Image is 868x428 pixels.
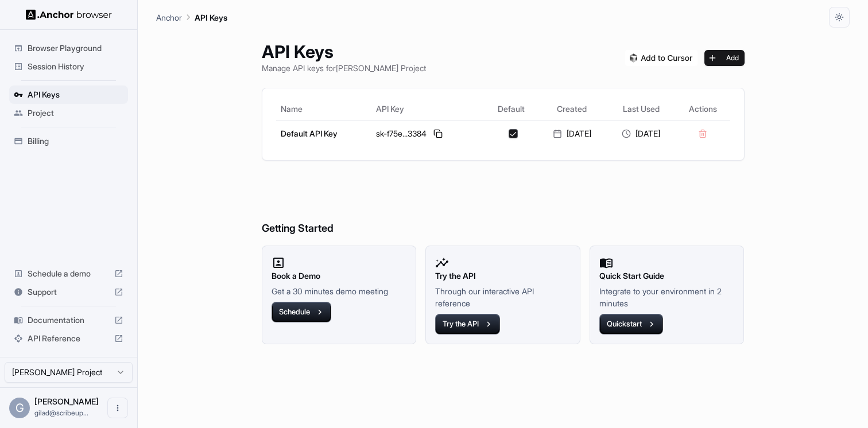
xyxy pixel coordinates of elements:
h2: Try the API [435,270,571,282]
span: gilad@scribeup.io [34,408,88,417]
span: API Keys [28,89,123,100]
span: Session History [28,61,123,72]
img: Anchor Logo [26,9,112,20]
div: Schedule a demo [9,264,128,283]
h2: Book a Demo [272,270,407,282]
div: API Keys [9,85,128,104]
div: Billing [9,132,128,150]
span: Documentation [28,314,110,326]
span: Billing [28,135,123,147]
button: Schedule [272,302,331,322]
span: Schedule a demo [28,268,110,279]
img: Add anchorbrowser MCP server to Cursor [625,50,697,66]
div: [DATE] [611,128,671,139]
span: Gilad Spitzer [34,396,99,406]
div: Browser Playground [9,39,128,57]
div: sk-f75e...3384 [376,127,480,141]
th: Last Used [607,98,676,120]
p: Anchor [156,11,182,24]
h6: Getting Started [262,174,745,237]
div: Project [9,104,128,122]
button: Copy API key [431,127,445,141]
th: Default [485,98,537,120]
div: Documentation [9,311,128,329]
button: Open menu [107,398,128,418]
div: Session History [9,57,128,76]
h2: Quick Start Guide [599,270,735,282]
p: API Keys [195,11,227,24]
th: Actions [676,98,730,120]
button: Try the API [435,314,500,334]
span: Support [28,286,110,298]
nav: breadcrumb [156,11,227,24]
th: API Key [371,98,485,120]
p: Manage API keys for [PERSON_NAME] Project [262,62,426,74]
p: Through our interactive API reference [435,285,571,309]
div: API Reference [9,329,128,348]
div: [DATE] [542,128,602,139]
div: G [9,398,30,418]
td: Default API Key [276,120,372,146]
p: Get a 30 minutes demo meeting [272,285,407,297]
div: Support [9,283,128,301]
th: Created [537,98,606,120]
p: Integrate to your environment in 2 minutes [599,285,735,309]
button: Add [704,50,745,66]
button: Quickstart [599,314,663,334]
span: API Reference [28,333,110,344]
span: Browser Playground [28,42,123,54]
h1: API Keys [262,41,426,62]
span: Project [28,107,123,119]
th: Name [276,98,372,120]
